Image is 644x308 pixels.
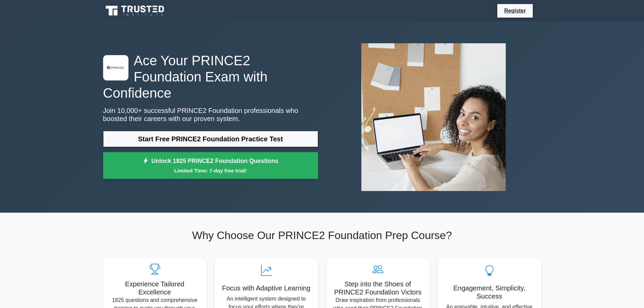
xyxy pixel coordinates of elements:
[103,106,318,123] p: Join 10,000+ successful PRINCE2 Foundation professionals who boosted their careers with our prove...
[109,280,201,296] h5: Experience Tailored Excellence
[332,280,424,296] h5: Step into the Shoes of PRINCE2 Foundation Victors
[103,52,318,101] h1: Ace Your PRINCE2 Foundation Exam with Confidence
[443,284,536,300] h5: Engagement, Simplicity, Success
[103,152,318,179] a: Unlock 1825 PRINCE2 Foundation QuestionsLimited Time: 7-day free trial!
[103,229,541,242] h2: Why Choose Our PRINCE2 Foundation Prep Course?
[112,167,310,174] small: Limited Time: 7-day free trial!
[103,131,318,147] a: Start Free PRINCE2 Foundation Practice Test
[220,284,313,292] h5: Focus with Adaptive Learning
[500,6,530,15] a: Register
